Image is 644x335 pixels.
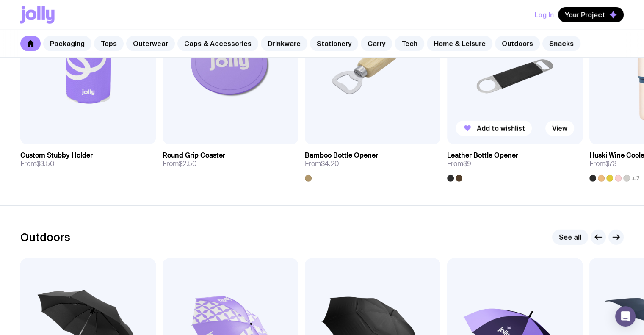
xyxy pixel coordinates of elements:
[558,7,624,22] button: Your Project
[552,230,588,245] a: See all
[321,159,339,168] span: $4.20
[447,160,471,168] span: From
[545,121,574,136] a: View
[565,11,605,19] span: Your Project
[177,36,258,51] a: Caps & Accessories
[163,144,298,175] a: Round Grip CoasterFrom$2.50
[615,306,636,327] div: Open Intercom Messenger
[20,231,70,244] h2: Outdoors
[427,36,492,51] a: Home & Leisure
[20,144,156,175] a: Custom Stubby HolderFrom$3.50
[463,159,471,168] span: $9
[305,160,339,168] span: From
[43,36,91,51] a: Packaging
[605,159,616,168] span: $73
[447,151,518,160] h3: Leather Bottle Opener
[456,121,532,136] button: Add to wishlist
[163,151,225,160] h3: Round Grip Coaster
[20,151,93,160] h3: Custom Stubby Holder
[632,175,640,182] span: +2
[361,36,392,51] a: Carry
[179,159,197,168] span: $2.50
[542,36,580,51] a: Snacks
[477,124,525,133] span: Add to wishlist
[395,36,424,51] a: Tech
[94,36,124,51] a: Tops
[305,151,378,160] h3: Bamboo Bottle Opener
[310,36,358,51] a: Stationery
[534,7,554,22] button: Log In
[305,144,440,182] a: Bamboo Bottle OpenerFrom$4.20
[589,160,616,168] span: From
[163,160,197,168] span: From
[447,144,583,182] a: Leather Bottle OpenerFrom$9
[20,160,55,168] span: From
[261,36,307,51] a: Drinkware
[126,36,175,51] a: Outerwear
[36,159,55,168] span: $3.50
[495,36,540,51] a: Outdoors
